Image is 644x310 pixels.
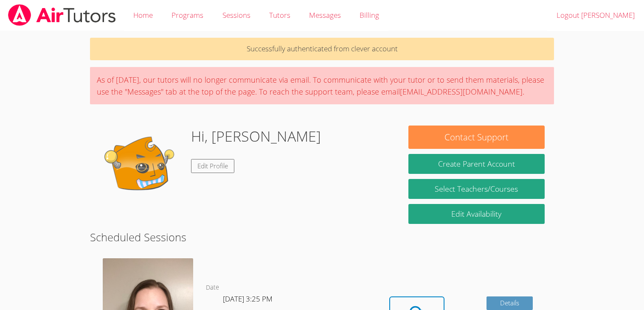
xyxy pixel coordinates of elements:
img: default.png [99,126,184,210]
div: As of [DATE], our tutors will no longer communicate via email. To communicate with your tutor or ... [90,67,554,104]
img: airtutors_banner-c4298cdbf04f3fff15de1276eac7730deb9818008684d7c2e4769d2f7ddbe033.png [7,4,117,26]
a: Edit Profile [191,159,234,173]
a: Select Teachers/Courses [408,179,544,199]
h1: Hi, [PERSON_NAME] [191,126,321,147]
button: Contact Support [408,126,544,149]
button: Create Parent Account [408,154,544,174]
h2: Scheduled Sessions [90,229,554,245]
p: Successfully authenticated from clever account [90,38,554,60]
dt: Date [206,282,219,293]
span: Messages [309,10,341,20]
span: [DATE] 3:25 PM [223,294,273,304]
a: Edit Availability [408,204,544,224]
